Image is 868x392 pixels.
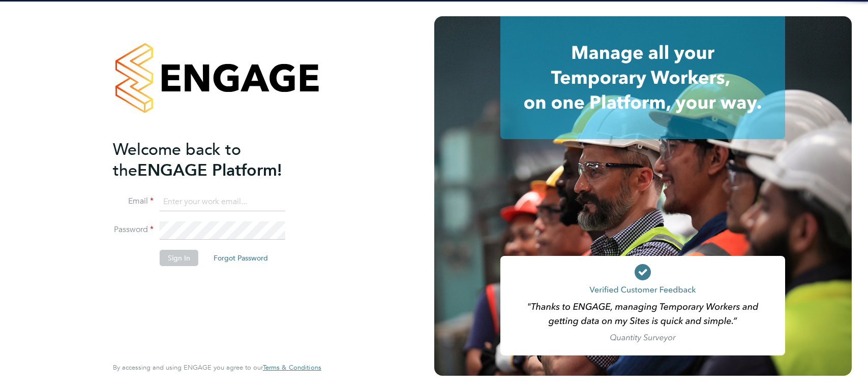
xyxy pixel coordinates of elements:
[113,224,154,235] label: Password
[113,140,241,180] span: Welcome back to the
[263,364,321,372] a: Terms & Conditions
[113,139,311,181] h2: ENGAGE Platform!
[205,250,276,266] button: Forgot Password
[160,250,198,266] button: Sign In
[113,363,321,372] span: By accessing and using ENGAGE you agree to our
[113,196,154,207] label: Email
[160,193,285,211] input: Enter your work email...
